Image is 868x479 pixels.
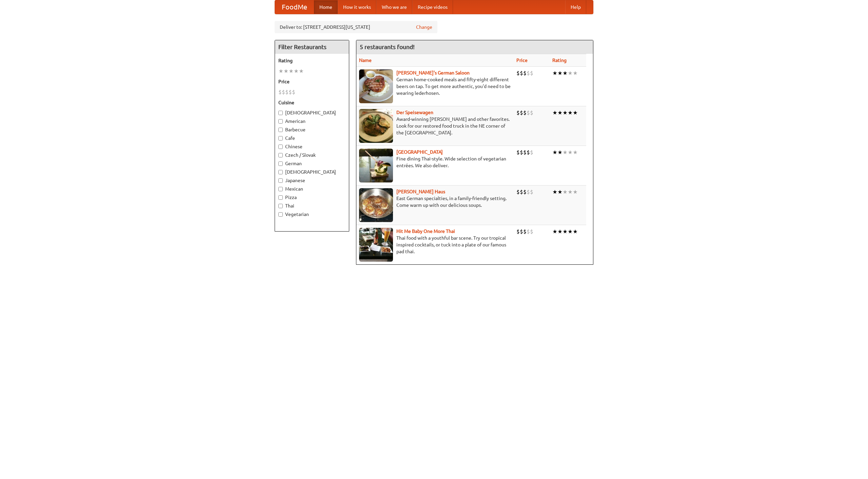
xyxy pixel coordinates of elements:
li: $ [520,69,523,77]
li: ★ [563,69,568,77]
li: ★ [568,228,573,235]
input: [DEMOGRAPHIC_DATA] [278,111,283,115]
input: Pizza [278,195,283,200]
label: Mexican [278,186,346,192]
img: kohlhaus.jpg [359,188,393,222]
li: $ [523,228,527,235]
li: ★ [573,149,578,156]
li: ★ [563,149,568,156]
input: Vegetarian [278,212,283,217]
li: $ [285,88,289,96]
li: ★ [563,109,568,116]
a: Help [565,0,586,14]
input: Czech / Slovak [278,153,283,157]
input: Barbecue [278,128,283,132]
li: $ [527,188,530,196]
li: ★ [573,228,578,235]
li: $ [282,88,285,96]
li: $ [520,188,523,196]
a: Name [359,58,372,63]
label: Thai [278,202,346,209]
label: American [278,118,346,125]
li: $ [520,109,523,116]
li: $ [289,88,292,96]
li: ★ [552,188,557,196]
input: Chinese [278,145,283,149]
input: Japanese [278,178,283,183]
img: satay.jpg [359,149,393,182]
li: ★ [573,109,578,116]
li: $ [516,188,520,196]
li: ★ [563,228,568,235]
label: Pizza [278,194,346,201]
p: German home-cooked meals and fifty-eight different beers on tap. To get more authentic, you'd nee... [359,76,511,96]
input: [DEMOGRAPHIC_DATA] [278,170,283,174]
li: $ [516,228,520,235]
label: Vegetarian [278,211,346,218]
li: $ [530,188,533,196]
li: ★ [299,67,304,75]
input: American [278,119,283,124]
label: [DEMOGRAPHIC_DATA] [278,169,346,175]
label: Cafe [278,135,346,141]
a: Rating [552,58,567,63]
input: German [278,161,283,166]
li: $ [523,109,527,116]
li: $ [530,69,533,77]
a: Price [516,58,528,63]
li: $ [278,88,282,96]
a: [PERSON_NAME]'s German Saloon [396,70,470,75]
p: Fine dining Thai-style. Wide selection of vegetarian entrées. We also deliver. [359,155,511,169]
h5: Price [278,78,346,85]
li: ★ [557,69,563,77]
li: ★ [557,149,563,156]
li: ★ [294,67,299,75]
img: speisewagen.jpg [359,109,393,143]
li: $ [527,109,530,116]
a: Hit Me Baby One More Thai [396,228,455,234]
label: Chinese [278,143,346,150]
h4: Filter Restaurants [275,40,349,54]
li: ★ [557,188,563,196]
li: $ [527,149,530,156]
li: $ [520,149,523,156]
li: ★ [568,188,573,196]
a: Der Speisewagen [396,110,433,115]
label: [DEMOGRAPHIC_DATA] [278,109,346,116]
li: ★ [552,228,557,235]
a: Recipe videos [412,0,453,14]
a: Who we are [376,0,412,14]
li: ★ [573,69,578,77]
li: $ [523,69,527,77]
li: ★ [568,69,573,77]
a: How it works [338,0,376,14]
a: FoodMe [275,0,314,14]
h5: Rating [278,57,346,64]
li: ★ [557,228,563,235]
li: $ [530,149,533,156]
a: [PERSON_NAME] Haus [396,189,445,194]
ng-pluralize: 5 restaurants found! [360,44,415,50]
div: Deliver to: [STREET_ADDRESS][US_STATE] [275,21,437,33]
li: $ [516,69,520,77]
a: [GEOGRAPHIC_DATA] [396,149,443,155]
li: $ [516,149,520,156]
label: German [278,160,346,167]
li: ★ [283,67,289,75]
input: Cafe [278,136,283,140]
p: Award-winning [PERSON_NAME] and other favorites. Look for our restored food truck in the NE corne... [359,116,511,136]
li: $ [523,149,527,156]
li: $ [530,228,533,235]
li: ★ [573,188,578,196]
label: Czech / Slovak [278,152,346,158]
input: Mexican [278,187,283,191]
img: esthers.jpg [359,69,393,103]
li: ★ [552,109,557,116]
h5: Cuisine [278,99,346,106]
li: $ [523,188,527,196]
li: ★ [552,149,557,156]
li: ★ [568,109,573,116]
